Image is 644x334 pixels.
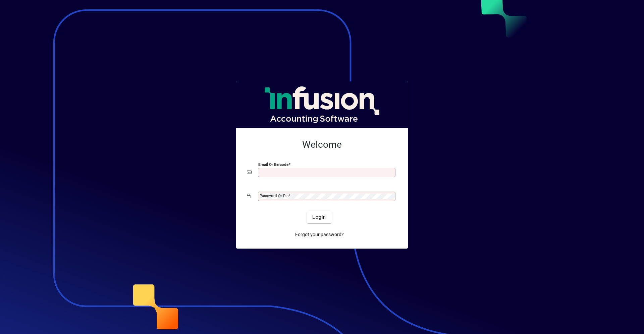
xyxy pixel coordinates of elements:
[292,228,346,241] a: Forgot your password?
[247,139,397,150] h2: Welcome
[260,193,288,198] mat-label: Password or Pin
[307,211,331,223] button: Login
[312,214,326,221] span: Login
[295,231,344,238] span: Forgot your password?
[258,162,288,167] mat-label: Email or Barcode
